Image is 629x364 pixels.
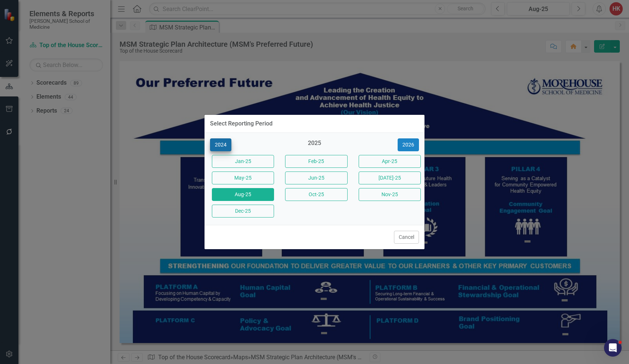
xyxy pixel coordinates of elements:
button: Jan-25 [212,155,274,168]
div: Select Reporting Period [210,120,273,127]
button: Nov-25 [359,188,421,201]
button: Jun-25 [285,172,347,184]
button: Feb-25 [285,155,347,168]
button: 2024 [210,138,231,151]
button: Cancel [394,231,419,244]
button: Apr-25 [359,155,421,168]
div: 2025 [283,139,345,151]
button: [DATE]-25 [359,172,421,184]
button: Aug-25 [212,188,274,201]
iframe: Intercom live chat [604,339,622,357]
button: 2026 [398,138,419,151]
button: Oct-25 [285,188,347,201]
button: Dec-25 [212,205,274,218]
button: May-25 [212,172,274,184]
